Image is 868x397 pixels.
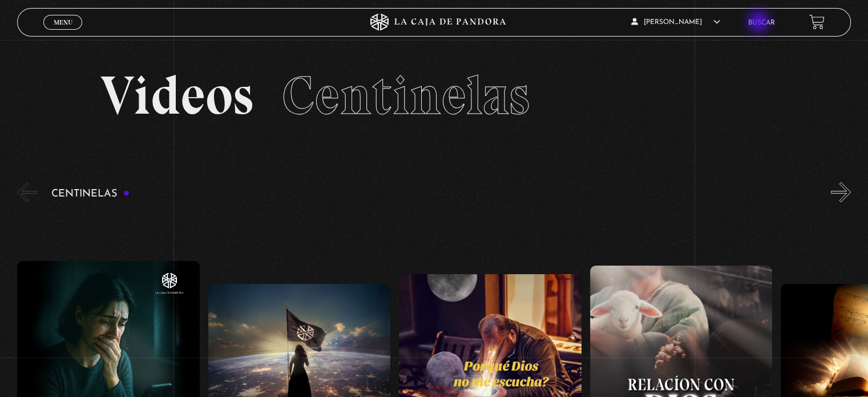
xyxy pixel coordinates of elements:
[54,19,72,26] span: Menu
[809,14,825,30] a: View your shopping cart
[100,69,767,123] h2: Videos
[748,19,775,26] a: Buscar
[631,19,720,26] span: [PERSON_NAME]
[17,182,37,202] button: Previous
[282,63,529,128] span: Centinelas
[50,29,76,37] span: Cerrar
[51,189,130,199] h3: Centinelas
[831,182,851,202] button: Next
